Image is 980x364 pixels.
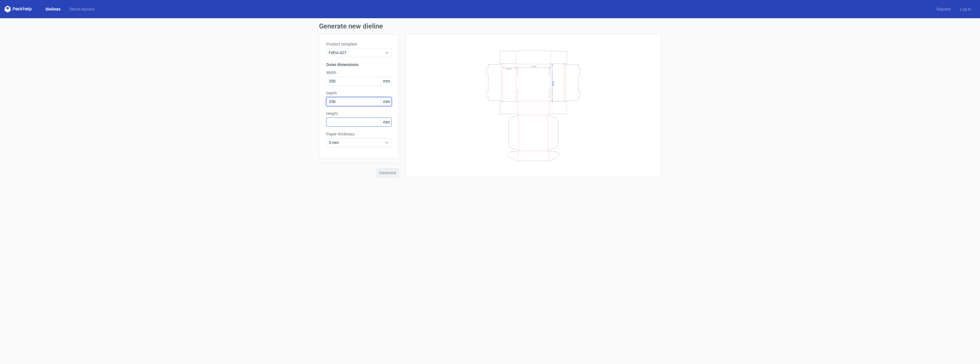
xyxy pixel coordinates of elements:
[319,23,661,30] h1: Generate new dieline
[326,70,392,75] label: Width
[552,81,554,86] text: Depth
[326,90,392,96] label: Depth
[329,50,385,55] span: Fefco 427
[41,6,65,12] a: Dielines
[326,62,392,67] h3: Outer dimensions
[506,67,512,70] text: Height
[65,6,99,12] a: Diecut layouts
[381,77,391,85] span: mm
[531,65,537,67] text: Width
[329,140,385,145] span: 3 mm
[326,111,392,116] label: Height
[932,6,955,12] a: Register
[955,6,975,12] a: Log in
[381,118,391,126] span: mm
[326,131,392,137] label: Paper thickness
[381,97,391,106] span: mm
[326,41,392,47] label: Product template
